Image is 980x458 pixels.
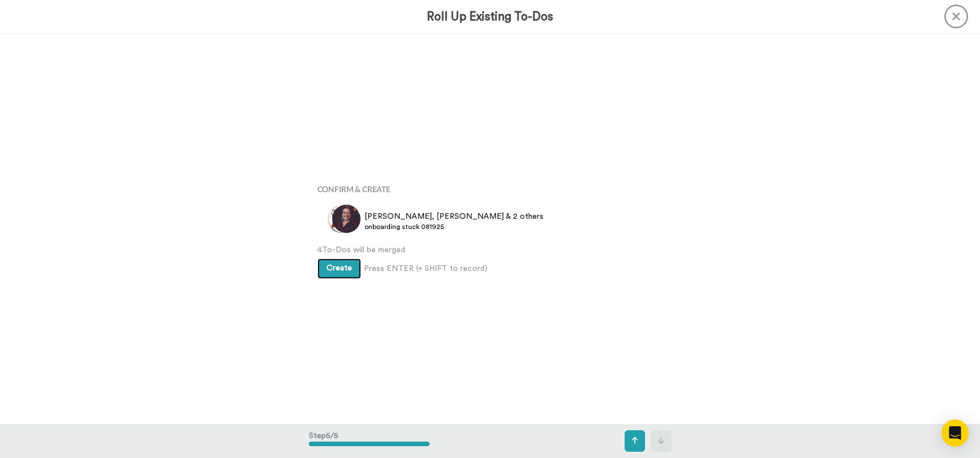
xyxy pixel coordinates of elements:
span: 4 To-Dos will be merged [317,244,663,256]
h4: Confirm & Create [317,185,663,193]
span: [PERSON_NAME], [PERSON_NAME] & 2 others [364,211,544,222]
div: Step 5 / 5 [309,425,430,457]
h3: Roll Up Existing To-Dos [427,10,553,23]
img: 8fc09a89-dcac-42a3-a2a8-5a841183898b.jpg [332,205,360,233]
img: 3e8d5b16-a293-43ab-9a6c-c11548199735.jpg [328,205,356,233]
button: Create [317,258,361,279]
span: Create [326,264,352,272]
img: 09c8e6ee-7d56-41c5-932d-3432074048f9.png [329,205,358,233]
div: Open Intercom Messenger [941,419,969,447]
span: Press ENTER (+ SHIFT to record) [364,263,487,274]
span: onboarding stuck 081925 [364,222,544,231]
